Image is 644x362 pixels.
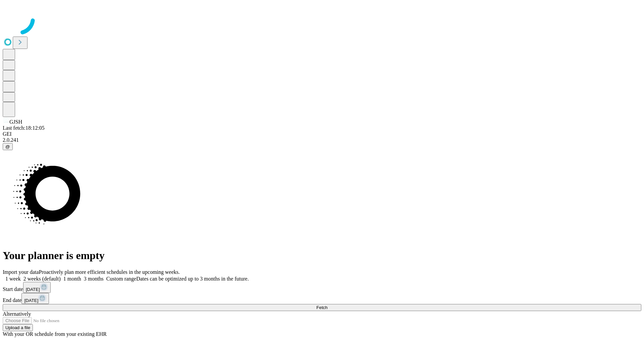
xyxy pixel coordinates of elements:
[316,305,327,310] span: Fetch
[23,282,51,293] button: [DATE]
[3,304,641,311] button: Fetch
[3,131,641,137] div: GEI
[3,269,39,275] span: Import your data
[3,311,31,317] span: Alternatively
[106,276,136,282] span: Custom range
[24,298,38,303] span: [DATE]
[3,125,45,131] span: Last fetch: 18:12:05
[3,293,641,304] div: End date
[9,119,22,125] span: GJSH
[5,144,10,149] span: @
[39,269,180,275] span: Proactively plan more efficient schedules in the upcoming weeks.
[136,276,249,282] span: Dates can be optimized up to 3 months in the future.
[3,331,107,337] span: With your OR schedule from your existing EHR
[3,249,641,262] h1: Your planner is empty
[3,324,33,331] button: Upload a file
[3,282,641,293] div: Start date
[21,293,49,304] button: [DATE]
[26,287,40,292] span: [DATE]
[3,137,641,143] div: 2.0.241
[84,276,104,282] span: 3 months
[23,276,61,282] span: 2 weeks (default)
[63,276,81,282] span: 1 month
[3,143,13,150] button: @
[5,276,21,282] span: 1 week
